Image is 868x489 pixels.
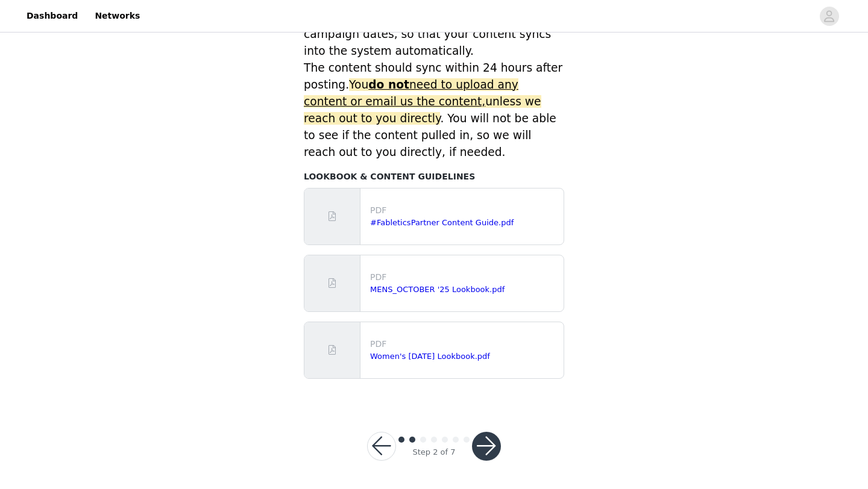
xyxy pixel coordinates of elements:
[370,285,505,294] a: MENS_OCTOBER '25 Lookbook.pdf
[370,352,490,361] a: Women's [DATE] Lookbook.pdf
[19,2,85,30] a: Dashboard
[370,204,559,217] p: PDF
[304,61,562,158] span: The content should sync within 24 hours after posting. . You will not be able to see if the conte...
[823,7,835,26] div: avatar
[304,170,564,183] h4: LOOKBOOK & CONTENT GUIDELINES
[370,218,514,227] a: #FableticsPartner Content Guide.pdf
[87,2,147,30] a: Networks
[304,78,518,108] span: need to upload any content or email us the content,
[368,78,409,91] strong: do not
[370,338,559,350] p: PDF
[370,271,559,284] p: PDF
[304,78,541,125] span: You unless we reach out to you directly
[412,446,455,458] div: Step 2 of 7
